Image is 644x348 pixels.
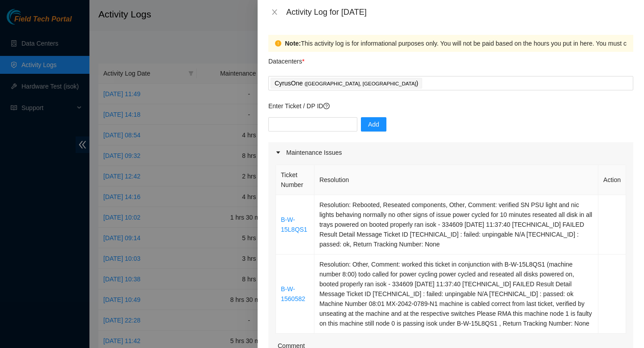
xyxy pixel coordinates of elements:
span: ( [GEOGRAPHIC_DATA], [GEOGRAPHIC_DATA] [305,81,416,86]
a: B-W-1560582 [281,285,305,302]
button: Add [361,117,386,132]
span: question-circle [323,103,330,109]
div: Maintenance Issues [268,142,633,163]
span: caret-right [275,150,281,155]
span: close [271,8,278,16]
span: Add [368,119,379,129]
p: Enter Ticket / DP ID [268,101,633,111]
div: Activity Log for [DATE] [286,7,633,17]
th: Action [598,165,626,195]
td: Resolution: Other, Comment: worked this ticket in conjunction with B-W-15L8QS1 (machine number 8:... [314,255,598,334]
td: Resolution: Rebooted, Reseated components, Other, Comment: verified SN PSU light and nic lights b... [314,195,598,255]
p: CyrusOne ) [275,78,418,89]
span: exclamation-circle [275,40,281,47]
p: Datacenters [268,52,305,66]
button: Close [268,8,281,17]
th: Ticket Number [276,165,314,195]
th: Resolution [314,165,598,195]
strong: Note: [285,38,301,48]
a: B-W-15L8QS1 [281,216,307,233]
